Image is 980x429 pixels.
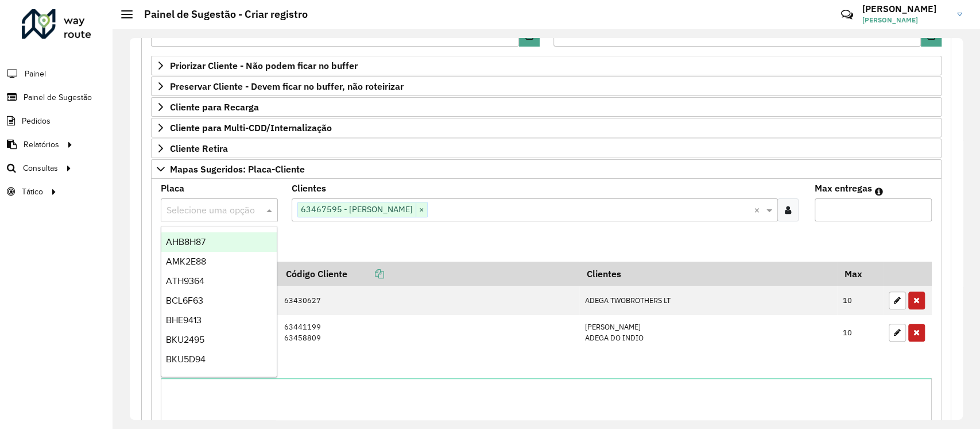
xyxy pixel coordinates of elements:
[862,3,948,14] h3: [PERSON_NAME]
[151,139,942,158] a: Cliente Retira
[166,354,206,364] span: BKU5D94
[837,262,883,286] th: Max
[25,68,46,80] span: Painel
[161,226,277,377] ng-dropdown-panel: Options list
[815,181,872,195] label: Max entregas
[170,164,305,174] span: Mapas Sugeridos: Placa-Cliente
[161,181,184,195] label: Placa
[170,61,358,70] span: Priorizar Cliente - Não podem ficar no buffer
[862,15,948,25] span: [PERSON_NAME]
[166,237,206,247] span: AHB8H87
[170,123,332,132] span: Cliente para Multi-CDD/Internalização
[24,91,92,104] span: Painel de Sugestão
[166,296,203,305] span: BCL6F63
[875,187,883,196] em: Máximo de clientes que serão colocados na mesma rota com os clientes informados
[416,203,427,217] span: ×
[22,115,51,127] span: Pedidos
[298,202,416,216] span: 63467595 - [PERSON_NAME]
[754,203,764,217] span: Clear all
[579,262,837,286] th: Clientes
[170,102,259,112] span: Cliente para Recarga
[166,335,204,344] span: BKU2495
[166,276,204,286] span: ATH9364
[278,286,579,316] td: 63430627
[24,139,59,151] span: Relatórios
[835,2,859,27] a: Contato Rápido
[837,286,883,316] td: 10
[579,315,837,349] td: [PERSON_NAME] ADEGA DO INDIO
[278,262,579,286] th: Código Cliente
[133,8,308,21] h2: Painel de Sugestão - Criar registro
[579,286,837,316] td: ADEGA TWOBROTHERS LT
[151,97,942,117] a: Cliente para Recarga
[151,118,942,137] a: Cliente para Multi-CDD/Internalização
[170,144,228,153] span: Cliente Retira
[292,181,326,195] label: Clientes
[151,76,942,96] a: Preservar Cliente - Devem ficar no buffer, não roteirizar
[166,256,206,266] span: AMK2E88
[166,315,202,325] span: BHE9413
[347,268,384,279] a: Copiar
[22,186,43,198] span: Tático
[151,56,942,75] a: Priorizar Cliente - Não podem ficar no buffer
[837,315,883,349] td: 10
[170,82,404,91] span: Preservar Cliente - Devem ficar no buffer, não roteirizar
[278,315,579,349] td: 63441199 63458809
[23,162,58,174] span: Consultas
[151,159,942,179] a: Mapas Sugeridos: Placa-Cliente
